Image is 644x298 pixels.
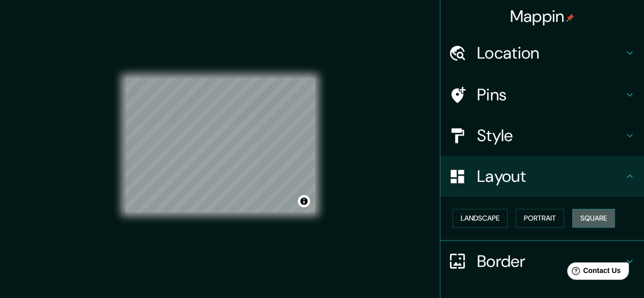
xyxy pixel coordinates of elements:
[298,195,310,207] button: Toggle attribution
[510,6,575,26] h4: Mappin
[566,14,574,22] img: pin-icon.png
[440,33,644,73] div: Location
[477,43,624,63] h4: Location
[477,85,624,105] h4: Pins
[572,209,615,228] button: Square
[477,251,624,272] h4: Border
[440,156,644,197] div: Layout
[516,209,564,228] button: Portrait
[125,78,315,212] canvas: Map
[440,115,644,156] div: Style
[553,258,633,287] iframe: Help widget launcher
[453,209,508,228] button: Landscape
[440,241,644,282] div: Border
[440,74,644,115] div: Pins
[477,125,624,146] h4: Style
[477,166,624,186] h4: Layout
